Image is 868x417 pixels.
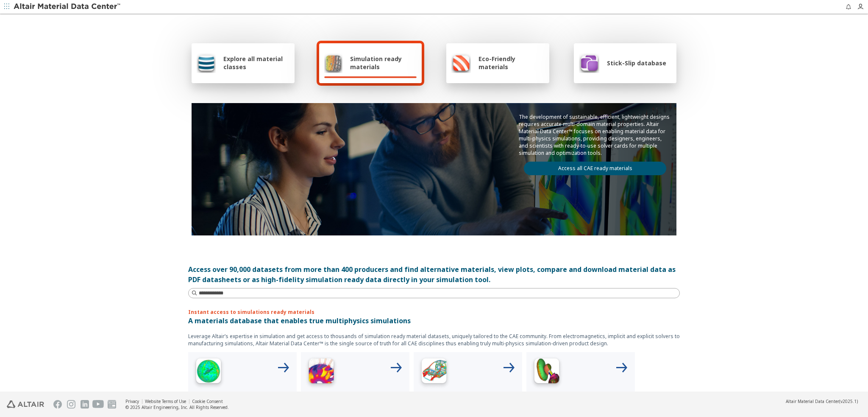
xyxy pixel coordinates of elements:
[607,59,666,67] span: Stick-Slip database
[304,355,338,389] img: Low Frequency Icon
[223,55,289,71] span: Explore all material classes
[451,53,471,73] img: Eco-Friendly materials
[192,355,225,389] img: High Frequency Icon
[786,398,839,404] span: Altair Material Data Center
[188,264,680,285] div: Access over 90,000 datasets from more than 400 producers and find alternative materials, view plo...
[417,355,451,389] img: Structural Analyses Icon
[7,400,44,408] img: Altair Engineering
[197,53,216,73] img: Explore all material classes
[188,316,680,326] p: A materials database that enables true multiphysics simulations
[125,404,229,410] div: © 2025 Altair Engineering, Inc. All Rights Reserved.
[188,333,680,347] p: Leverage Altair’s expertise in simulation and get access to thousands of simulation ready materia...
[324,53,342,73] img: Simulation ready materials
[519,113,671,157] p: The development of sustainable, efficient, lightweight designs requires accurate multi-domain mat...
[125,398,139,404] a: Privacy
[188,308,680,316] p: Instant access to simulations ready materials
[524,162,666,175] a: Access all CAE ready materials
[530,355,564,389] img: Crash Analyses Icon
[145,398,186,404] a: Website Terms of Use
[192,398,223,404] a: Cookie Consent
[350,55,417,71] span: Simulation ready materials
[579,53,599,73] img: Stick-Slip database
[479,55,544,71] span: Eco-Friendly materials
[14,3,122,11] img: Altair Material Data Center
[786,398,858,404] div: (v2025.1)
